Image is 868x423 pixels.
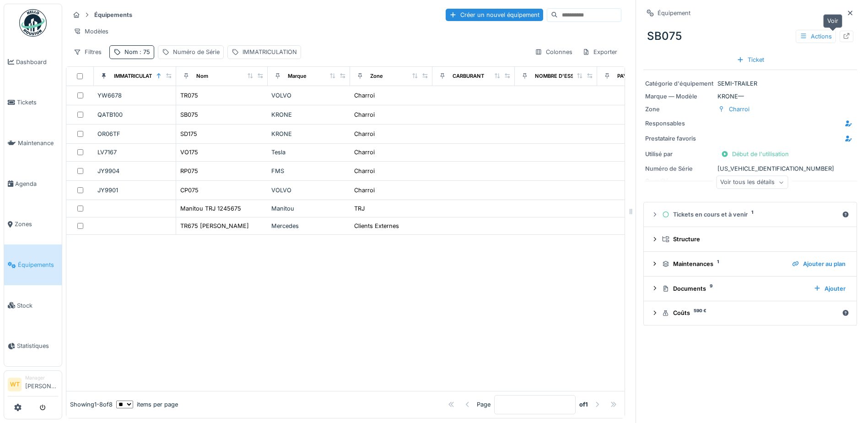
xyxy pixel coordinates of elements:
[97,130,172,138] div: OR06TF
[354,204,365,213] div: TRJ
[4,42,62,82] a: Dashboard
[180,91,198,100] div: TR075
[196,72,208,80] div: Nom
[729,105,749,114] div: Charroi
[271,167,346,175] div: FMS
[645,92,714,101] div: Marque — Modèle
[645,164,714,173] div: Numéro de Série
[717,148,793,160] div: Début de l'utilisation
[354,222,399,230] div: Clients Externes
[114,72,162,80] div: IMMATRICULATION
[4,204,62,245] a: Zones
[643,24,857,48] div: SB075
[354,130,375,138] div: Charroi
[116,400,178,409] div: items per page
[662,210,838,219] div: Tickets en cours et à venir
[271,130,346,138] div: KRONE
[271,91,346,100] div: VOLVO
[97,148,172,157] div: LV7167
[810,282,849,295] div: Ajouter
[271,110,346,119] div: KRONE
[535,72,582,80] div: NOMBRE D'ESSIEU
[16,58,58,66] span: Dashboard
[180,130,197,138] div: SD175
[354,110,375,119] div: Charroi
[4,82,62,123] a: Tickets
[645,150,714,158] div: Utilisé par
[645,134,714,143] div: Prestataire favoris
[662,260,785,268] div: Maintenances
[8,374,58,396] a: WT Manager[PERSON_NAME]
[124,48,150,56] div: Nom
[796,30,836,43] div: Actions
[271,222,346,230] div: Mercedes
[647,280,853,297] summary: Documents9Ajouter
[25,374,58,381] div: Manager
[4,326,62,367] a: Statistiques
[645,79,714,88] div: Catégorie d'équipement
[271,204,346,213] div: Manitou
[4,123,62,163] a: Maintenance
[19,9,47,37] img: Badge_color-CXgf-gQk.svg
[647,305,853,322] summary: Coûts590 €
[645,92,855,101] div: KRONE —
[823,14,842,27] div: Voir
[18,260,58,269] span: Équipements
[271,186,346,195] div: VOLVO
[243,48,297,56] div: IMMATRICULATION
[70,25,113,38] div: Modèles
[4,244,62,285] a: Équipements
[477,400,491,409] div: Page
[354,186,375,195] div: Charroi
[173,48,220,56] div: Numéro de Série
[647,255,853,272] summary: Maintenances1Ajouter au plan
[662,309,838,317] div: Coûts
[531,45,577,59] div: Colonnes
[70,400,113,409] div: Showing 1 - 8 of 8
[733,54,768,66] div: Ticket
[354,148,375,157] div: Charroi
[97,186,172,195] div: JY9901
[579,400,588,409] strong: of 1
[617,72,630,80] div: PAYS
[658,9,690,17] div: Équipement
[180,222,249,230] div: TR675 [PERSON_NAME]
[662,235,846,244] div: Structure
[453,72,484,80] div: CARBURANT
[647,206,853,223] summary: Tickets en cours et à venir1
[70,45,106,59] div: Filtres
[15,220,58,228] span: Zones
[645,105,714,114] div: Zone
[370,72,383,80] div: Zone
[288,72,307,80] div: Marque
[446,9,543,21] div: Créer un nouvel équipement
[17,98,58,107] span: Tickets
[4,285,62,326] a: Stock
[17,301,58,310] span: Stock
[662,284,806,293] div: Documents
[647,231,853,248] summary: Structure
[180,186,199,195] div: CP075
[25,374,58,394] li: [PERSON_NAME]
[645,119,714,128] div: Responsables
[271,148,346,157] div: Tesla
[354,167,375,175] div: Charroi
[645,164,855,173] div: [US_VEHICLE_IDENTIFICATION_NUMBER]
[716,176,788,189] div: Voir tous les détails
[354,91,375,100] div: Charroi
[645,79,855,88] div: SEMI-TRAILER
[180,110,198,119] div: SB075
[17,342,58,350] span: Statistiques
[97,167,172,175] div: JY9904
[578,45,621,59] div: Exporter
[8,378,22,391] li: WT
[180,167,198,175] div: RP075
[91,11,136,19] strong: Équipements
[138,49,150,55] span: : 75
[15,179,58,188] span: Agenda
[97,110,172,119] div: QATB100
[18,139,58,147] span: Maintenance
[4,163,62,204] a: Agenda
[97,91,172,100] div: YW6678
[788,258,849,270] div: Ajouter au plan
